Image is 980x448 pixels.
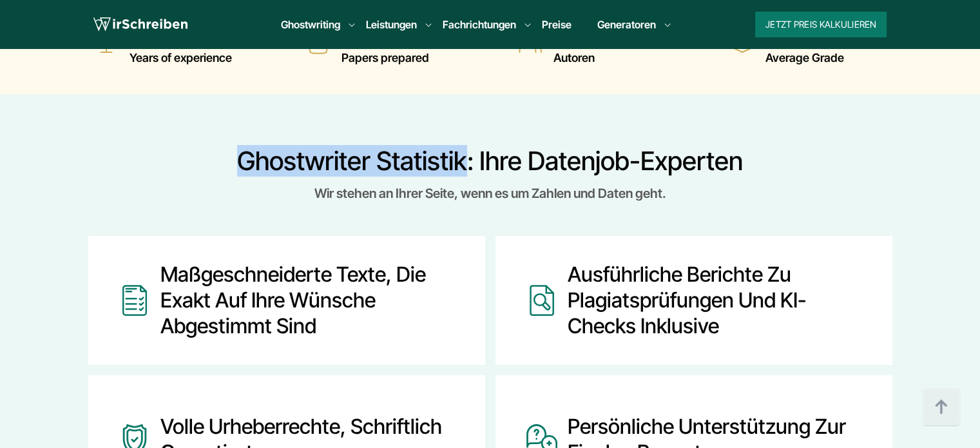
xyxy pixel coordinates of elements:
[281,17,340,32] a: Ghostwriting
[553,48,595,68] span: Autoren
[597,17,656,32] a: Generatoren
[119,262,150,339] img: Maßgeschneiderte Texte, die exakt auf Ihre Wünsche abgestimmt sind
[922,388,961,427] img: button top
[542,18,572,31] a: Preise
[93,15,187,34] img: logo wirschreiben
[765,48,844,68] span: Average Grade
[526,262,557,339] img: Ausführliche Berichte zu Plagiatsprüfungen und KI-Checks inklusive
[443,17,516,32] a: Fachrichtungen
[88,146,892,177] h2: Ghostwriter Statistik: Ihre Datenjob-Experten
[755,12,887,37] button: Jetzt Preis kalkulieren
[160,262,454,339] div: Maßgeschneiderte Texte, die exakt auf Ihre Wünsche abgestimmt sind
[88,183,892,204] p: Wir stehen an Ihrer Seite, wenn es um Zahlen und Daten geht.
[341,48,429,68] span: Papers prepared
[568,262,861,339] div: Ausführliche Berichte zu Plagiatsprüfungen und KI-Checks inklusive
[366,17,417,32] a: Leistungen
[130,48,232,68] span: Years of experience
